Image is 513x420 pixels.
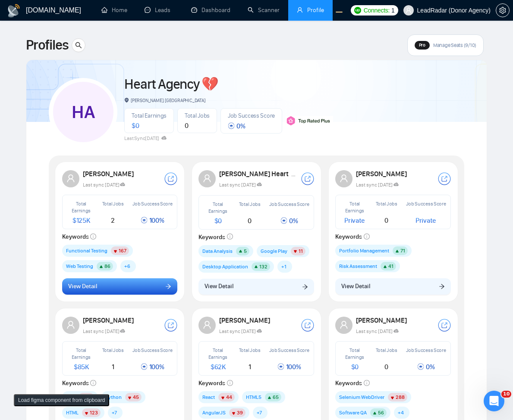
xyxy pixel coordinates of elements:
[205,282,233,291] span: View Detail
[211,363,226,371] span: $ 62K
[400,248,405,254] span: 71
[297,7,303,13] span: user
[208,201,227,214] span: Total Earnings
[185,112,210,119] span: Total Jobs
[124,98,129,103] span: environment
[68,282,97,291] span: View Detail
[202,247,233,255] span: Data Analysis
[335,380,370,387] strong: Keywords
[398,408,404,417] span: + 4
[185,121,189,130] span: 0
[102,347,124,353] span: Total Jobs
[72,38,85,52] button: search
[335,278,451,295] button: View Detailarrow-right
[83,181,126,189] span: Last sync [DATE]
[356,316,409,324] strong: [PERSON_NAME]
[83,170,136,178] strong: [PERSON_NAME]
[439,283,445,289] span: arrow-right
[364,233,370,240] span: info-circle
[249,363,251,371] span: 1
[269,347,309,353] span: Job Success Score
[90,233,96,240] span: info-circle
[7,4,21,18] img: logo
[62,233,97,240] strong: Keywords
[307,6,324,14] span: Profile
[364,380,370,386] span: info-circle
[83,316,136,324] strong: [PERSON_NAME]
[415,216,436,224] span: Private
[74,363,89,371] span: $ 85K
[132,112,167,119] span: Total Earnings
[112,363,114,371] span: 1
[124,76,218,93] a: Heart Agency 💔
[406,201,446,207] span: Job Success Score
[376,201,397,207] span: Total Jobs
[277,363,301,371] span: 100 %
[376,347,397,353] span: Total Jobs
[281,262,286,271] span: + 1
[340,320,348,329] span: user
[202,408,226,417] span: AngularJS
[198,380,233,387] strong: Keywords
[406,7,412,13] span: user
[132,201,173,207] span: Job Success Score
[227,380,233,386] span: info-circle
[259,264,268,270] span: 132
[66,320,75,329] span: user
[286,116,333,126] img: top_rated_plus
[26,35,68,56] span: Profiles
[356,327,399,336] span: Last sync [DATE]
[378,410,384,416] span: 56
[208,347,227,360] span: Total Earnings
[198,279,314,295] button: View Detailarrow-right
[341,282,370,291] span: View Detail
[339,408,367,417] span: Software QA
[391,6,395,15] span: 1
[111,216,115,224] span: 2
[219,327,262,336] span: Last sync [DATE]
[219,170,301,178] strong: [PERSON_NAME] Heart
[291,170,301,180] img: top_rated
[124,262,130,271] span: + 6
[219,181,262,189] span: Last sync [DATE]
[339,262,377,271] span: Risk Assessment
[273,394,279,400] span: 65
[244,248,247,254] span: 5
[124,97,205,103] span: [PERSON_NAME], [GEOGRAPHIC_DATA]
[124,135,167,141] span: Last Sync [DATE]
[345,347,364,360] span: Total Earnings
[388,263,393,269] span: 41
[53,82,113,142] div: HA
[165,283,171,289] span: arrow-right
[417,363,434,371] span: 0 %
[202,393,215,401] span: React
[219,316,273,324] strong: [PERSON_NAME]
[72,201,91,214] span: Total Earnings
[227,233,233,240] span: info-circle
[248,6,280,14] a: searchScanner
[340,174,348,183] span: user
[141,363,164,371] span: 100 %
[364,6,390,15] span: Connects:
[248,217,252,225] span: 0
[72,347,91,360] span: Total Earnings
[496,7,509,14] span: setting
[239,347,261,353] span: Total Jobs
[344,216,365,224] span: Private
[62,380,97,387] strong: Keywords
[496,7,510,14] a: setting
[396,394,405,400] span: 288
[384,216,388,224] span: 0
[102,201,124,207] span: Total Jobs
[351,363,359,371] span: $ 0
[406,347,446,353] span: Job Success Score
[132,347,173,353] span: Job Success Score
[141,216,164,224] span: 100 %
[339,393,384,401] span: Selenium WebDriver
[302,283,308,289] span: arrow-right
[239,201,261,207] span: Total Jobs
[228,122,245,130] span: 0 %
[191,6,230,14] a: dashboardDashboard
[83,327,126,336] span: Last sync [DATE]
[280,217,298,225] span: 0 %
